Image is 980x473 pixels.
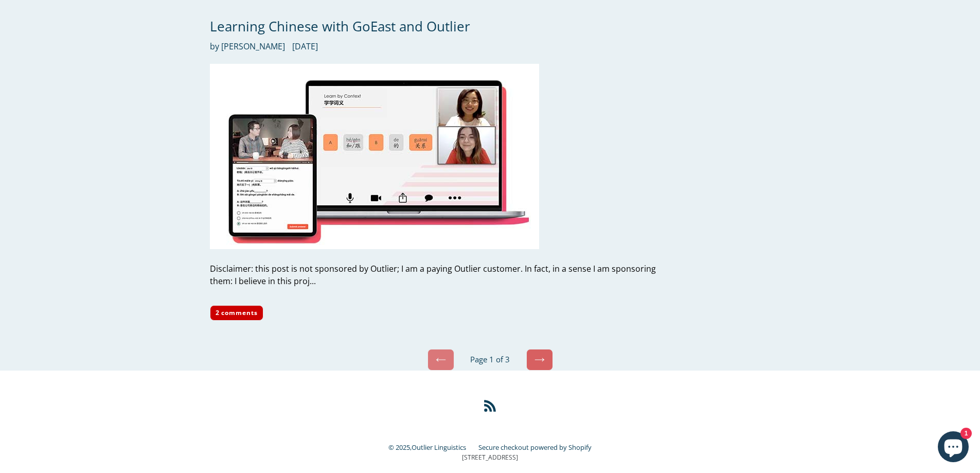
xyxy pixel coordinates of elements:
[478,443,592,452] a: Secure checkout powered by Shopify
[456,354,524,365] li: Page 1 of 3
[292,41,318,52] time: [DATE]
[412,443,466,452] a: Outlier Linguistics
[210,64,539,249] img: Learning Chinese with GoEast and Outlier
[210,305,264,321] a: 2 comments
[210,262,674,287] div: Disclaimer: this post is not sponsored by Outlier; I am a paying Outlier customer. In fact, in a ...
[935,431,972,465] inbox-online-store-chat: Shopify online store chat
[210,17,470,36] a: Learning Chinese with GoEast and Outlier
[210,40,285,52] span: by [PERSON_NAME]
[388,443,476,452] small: © 2025,
[210,453,771,462] p: [STREET_ADDRESS]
